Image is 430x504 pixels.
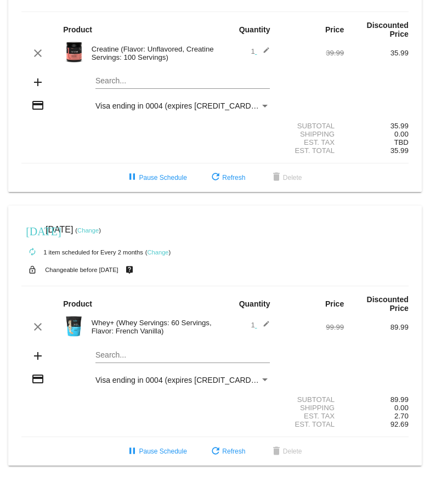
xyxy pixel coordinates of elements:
span: TBD [394,138,408,146]
mat-icon: add [31,76,44,89]
div: 35.99 [344,49,409,57]
mat-icon: [DATE] [26,224,39,237]
strong: Discounted Price [367,21,409,38]
img: Image-1-Carousel-Creatine-100S-1000x1000-1.png [63,41,85,63]
div: 39.99 [280,49,344,57]
span: 2.70 [394,412,409,420]
strong: Product [63,25,92,34]
div: Creatine (Flavor: Unflavored, Creatine Servings: 100 Servings) [86,45,215,61]
mat-icon: autorenew [26,246,39,259]
strong: Price [325,25,344,34]
span: 1 [251,47,270,55]
span: 0.00 [394,404,409,412]
mat-icon: edit [257,47,270,60]
strong: Discounted Price [367,295,409,313]
mat-icon: lock_open [26,263,39,277]
mat-icon: add [31,349,44,363]
mat-icon: clear [31,47,44,60]
mat-icon: clear [31,320,44,333]
small: 1 item scheduled for Every 2 months [21,249,143,256]
span: 35.99 [391,146,409,155]
strong: Quantity [239,25,270,34]
span: 92.69 [391,420,409,428]
mat-icon: credit_card [31,99,44,112]
mat-icon: credit_card [31,372,44,386]
span: 0.00 [394,130,409,138]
